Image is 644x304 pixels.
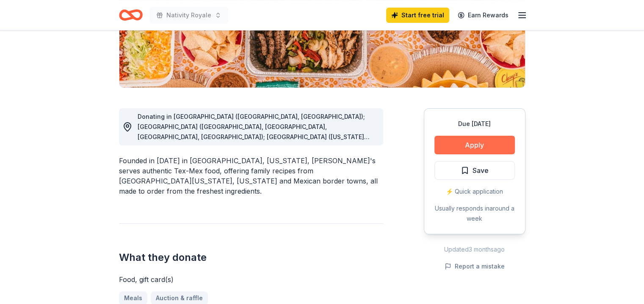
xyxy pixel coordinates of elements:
[424,244,525,255] div: Updated 3 months ago
[445,261,505,271] button: Report a mistake
[434,136,515,154] button: Apply
[119,5,143,25] a: Home
[166,10,211,20] span: Nativity Royale
[453,8,514,23] a: Earn Rewards
[434,203,515,224] div: Usually responds in around a week
[473,165,489,176] span: Save
[434,119,515,129] div: Due [DATE]
[149,7,228,24] button: Nativity Royale
[119,274,383,285] div: Food, gift card(s)
[434,161,515,180] button: Save
[386,8,449,23] a: Start free trial
[434,186,515,197] div: ⚡️ Quick application
[119,156,383,196] div: Founded in [DATE] in [GEOGRAPHIC_DATA], [US_STATE], [PERSON_NAME]'s serves authentic Tex-Mex food...
[119,251,383,264] h2: What they donate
